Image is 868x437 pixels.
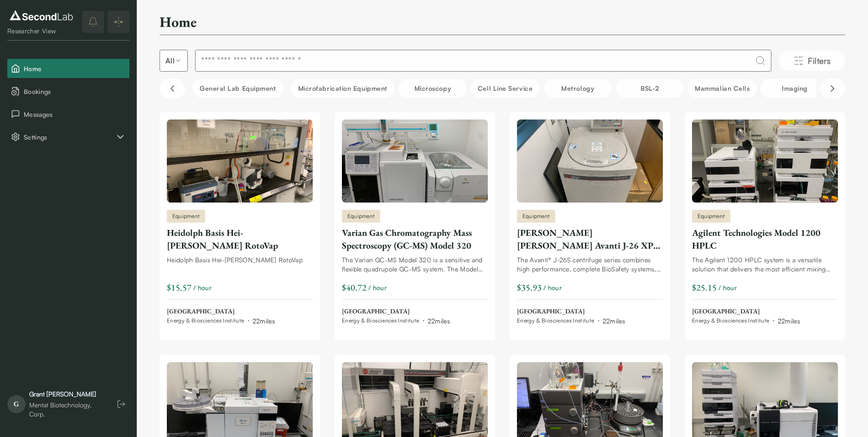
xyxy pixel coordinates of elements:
[24,64,126,73] span: Home
[820,78,845,99] button: Scroll right
[7,8,75,23] img: logo
[692,307,800,316] span: [GEOGRAPHIC_DATA]
[778,316,800,326] div: 22 miles
[160,13,196,31] h2: Home
[697,212,725,220] span: Equipment
[7,127,129,146] button: Settings
[615,79,684,98] button: BSL-2
[808,54,831,67] span: Filters
[517,120,663,203] img: Beckman Coulter Avanti J-26 XP Centrifuge
[167,255,313,265] div: Heidolph Basis Hei-[PERSON_NAME] RotoVap
[692,120,838,203] img: Agilent Technologies Model 1200 HPLC
[517,281,542,294] div: $35.93
[7,127,129,146] div: Settings sub items
[7,26,75,36] div: Researcher View
[517,226,663,252] div: [PERSON_NAME] [PERSON_NAME] Avanti J-26 XP Centrifuge
[718,283,737,292] span: / hour
[7,82,129,101] button: Bookings
[7,395,26,413] span: G
[692,317,770,324] span: Energy & Biosciences Institute
[29,390,104,399] div: Grant [PERSON_NAME]
[160,50,188,72] button: Select listing type
[167,281,191,294] div: $15.57
[167,317,244,324] span: Energy & Biosciences Institute
[24,87,126,96] span: Bookings
[779,51,845,71] button: Filters
[24,109,126,119] span: Messages
[517,317,594,324] span: Energy & Biosciences Institute
[342,255,488,274] div: The Varian GC-MS Model 320 is a sensitive and flexible quadrupole GC-MS system. The Model 320 pro...
[398,79,467,98] button: Microscopy
[692,281,717,294] div: $25.15
[517,120,663,326] a: Beckman Coulter Avanti J-26 XP CentrifugeEquipment[PERSON_NAME] [PERSON_NAME] Avanti J-26 XP Cent...
[253,316,275,326] div: 22 miles
[428,316,450,326] div: 22 miles
[24,132,115,142] span: Settings
[692,120,838,326] a: Agilent Technologies Model 1200 HPLCEquipmentAgilent Technologies Model 1200 HPLCThe Agilent 1200...
[172,212,200,220] span: Equipment
[342,226,488,252] div: Varian Gas Chromatography Mass Spectroscopy (GC-MS) Model 320
[7,59,129,78] button: Home
[342,317,419,324] span: Energy & Biosciences Institute
[517,307,625,316] span: [GEOGRAPHIC_DATA]
[687,79,757,98] button: Mammalian Cells
[368,283,387,292] span: / hour
[167,226,313,252] div: Heidolph Basis Hei-[PERSON_NAME] RotoVap
[167,120,313,203] img: Heidolph Basis Hei-VAP HL RotoVap
[82,11,104,33] button: notifications
[470,79,540,98] button: Cell line service
[543,79,612,98] button: Metrology
[167,120,313,326] a: Heidolph Basis Hei-VAP HL RotoVapEquipmentHeidolph Basis Hei-[PERSON_NAME] RotoVapHeidolph Basis ...
[522,212,550,220] span: Equipment
[517,255,663,274] div: The Avanti® J-26S centrifuge series combines high performance, complete BioSafety systems, and lo...
[543,283,562,292] span: / hour
[692,226,838,252] div: Agilent Technologies Model 1200 HPLC
[342,281,367,294] div: $40.72
[291,79,395,98] button: Microfabrication Equipment
[692,255,838,274] div: The Agilent 1200 HPLC system is a versatile solution that delivers the most efficient mixing and ...
[603,316,625,326] div: 22 miles
[342,120,488,326] a: Varian Gas Chromatography Mass Spectroscopy (GC-MS) Model 320EquipmentVarian Gas Chromatography M...
[347,212,375,220] span: Equipment
[108,11,129,33] button: Expand/Collapse sidebar
[7,104,129,124] button: Messages
[192,79,284,98] button: General Lab equipment
[160,78,185,99] button: Scroll left
[167,307,275,316] span: [GEOGRAPHIC_DATA]
[342,307,450,316] span: [GEOGRAPHIC_DATA]
[342,120,488,203] img: Varian Gas Chromatography Mass Spectroscopy (GC-MS) Model 320
[760,79,829,98] button: Imaging
[29,401,104,419] div: Mentat Biotechnology, Corp.
[193,283,212,292] span: / hour
[113,396,129,412] button: Log out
